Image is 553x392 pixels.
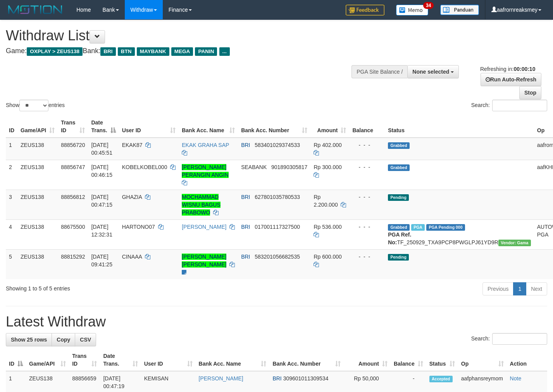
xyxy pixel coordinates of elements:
span: [DATE] 00:47:15 [91,194,112,208]
span: BRI [241,194,250,200]
a: 1 [513,282,526,295]
span: Copy 583201056682535 to clipboard [255,254,300,260]
h1: Withdraw List [6,28,361,43]
span: 88856812 [61,194,85,200]
span: Copy 627801035780533 to clipboard [255,194,300,200]
a: Note [510,375,522,382]
span: Rp 600.000 [314,254,341,260]
span: [DATE] 00:45:51 [91,142,112,156]
th: ID [6,116,17,138]
a: Next [526,282,547,295]
span: Copy 583401029374533 to clipboard [255,142,300,148]
a: Copy [52,333,75,346]
td: 2 [6,160,17,190]
th: Balance [349,116,385,138]
th: Amount: activate to sort column ascending [344,349,391,371]
span: BTN [118,47,135,56]
div: - - - [352,223,382,231]
span: KOBELKOBEL000 [122,164,167,170]
span: [DATE] 12:32:31 [91,224,112,238]
th: Op: activate to sort column ascending [458,349,507,371]
span: BRI [272,375,281,382]
th: Action [507,349,547,371]
span: BRI [241,142,250,148]
img: MOTION_logo.png [6,4,65,16]
span: EKAK87 [122,142,143,148]
span: 88675500 [61,224,85,230]
span: Copy 901890305817 to clipboard [271,164,307,170]
td: 5 [6,249,17,279]
span: MAYBANK [137,47,169,56]
td: 4 [6,219,17,249]
th: Bank Acc. Number: activate to sort column ascending [269,349,344,371]
td: ZEUS138 [17,160,58,190]
span: [DATE] 00:46:15 [91,164,112,178]
span: None selected [412,69,449,75]
span: Copy [57,337,70,343]
td: ZEUS138 [17,138,58,160]
th: Bank Acc. Number: activate to sort column ascending [238,116,310,138]
div: Showing 1 to 5 of 5 entries [6,281,225,292]
span: BRI [241,224,250,230]
input: Search: [492,333,547,345]
label: Search: [471,333,547,345]
span: Refreshing in: [480,66,535,72]
span: BRI [100,47,115,56]
input: Search: [492,100,547,111]
td: TF_250929_TXA9PCP8PWGLPJ61YD9R [385,219,534,249]
th: Game/API: activate to sort column ascending [17,116,58,138]
span: Copy 309601011309534 to clipboard [283,375,329,382]
div: - - - [352,193,382,201]
a: [PERSON_NAME] PERANGIN ANGIN [182,164,229,178]
th: Amount: activate to sort column ascending [310,116,349,138]
div: - - - [352,163,382,171]
a: [PERSON_NAME] [182,224,226,230]
th: Balance: activate to sort column ascending [391,349,426,371]
th: User ID: activate to sort column ascending [141,349,196,371]
span: PGA Pending [426,224,465,231]
span: [DATE] 09:41:25 [91,254,112,268]
span: 88856747 [61,164,85,170]
b: PGA Ref. No: [388,231,411,245]
th: Trans ID: activate to sort column ascending [58,116,88,138]
span: Pending [388,254,409,261]
label: Search: [471,100,547,111]
span: Pending [388,194,409,201]
a: Show 25 rows [6,333,52,346]
span: Marked by aaftrukkakada [411,224,425,231]
img: panduan.png [440,5,479,15]
button: None selected [407,65,459,78]
th: Status: activate to sort column ascending [426,349,458,371]
span: ... [219,47,230,56]
td: ZEUS138 [17,190,58,219]
span: Rp 536.000 [314,224,341,230]
span: Show 25 rows [11,337,47,343]
span: Rp 402.000 [314,142,341,148]
a: EKAK GRAHA SAP [182,142,229,148]
span: Vendor URL: https://trx31.1velocity.biz [498,240,531,246]
th: Status [385,116,534,138]
th: Date Trans.: activate to sort column descending [88,116,119,138]
a: [PERSON_NAME] [199,375,243,382]
h4: Game: Bank: [6,47,361,55]
a: Previous [482,282,513,295]
a: [PERSON_NAME] [PERSON_NAME] [182,254,226,268]
th: Bank Acc. Name: activate to sort column ascending [196,349,270,371]
span: GHAZIA [122,194,142,200]
td: 3 [6,190,17,219]
div: - - - [352,253,382,261]
td: ZEUS138 [17,249,58,279]
img: Button%20Memo.svg [396,5,429,16]
span: SEABANK [241,164,267,170]
span: HARTONO07 [122,224,155,230]
div: PGA Site Balance / [351,65,407,78]
label: Show entries [6,100,65,111]
span: MEGA [171,47,193,56]
span: PANIN [195,47,217,56]
td: ZEUS138 [17,219,58,249]
a: MOCHAMMAD WISNU BAGUS PRABOWO [182,194,221,216]
div: - - - [352,141,382,149]
img: Feedback.jpg [346,5,384,16]
strong: 00:00:10 [513,66,535,72]
a: CSV [75,333,96,346]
